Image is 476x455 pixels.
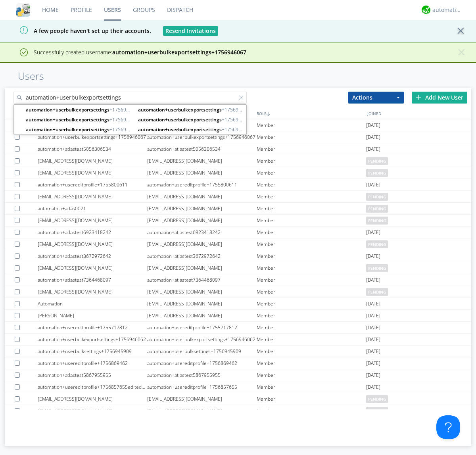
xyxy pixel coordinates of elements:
div: Member [257,179,366,190]
div: automation+atlastest5867955955 [147,369,257,381]
a: automation+atlastest3672972642automation+atlastest3672972642Member[DATE] [5,250,471,262]
div: Add New User [412,92,467,104]
span: [DATE] [366,131,380,143]
img: plus.svg [416,94,421,100]
div: [EMAIL_ADDRESS][DOMAIN_NAME] [147,298,257,309]
span: [DATE] [366,357,380,369]
span: pending [366,264,388,272]
div: Member [257,357,366,369]
div: Member [257,286,366,298]
button: Actions [348,92,404,104]
span: pending [366,205,388,213]
a: [PERSON_NAME][EMAIL_ADDRESS][DOMAIN_NAME]Member[DATE] [5,310,471,322]
div: automation+usereditprofile+1756869462 [38,357,147,369]
strong: automation+userbulkexportsettings+1756946067 [112,48,246,56]
div: automation+usereditprofile+1756869462 [147,357,257,369]
div: Member [257,167,366,179]
span: [DATE] [366,274,380,286]
a: [EMAIL_ADDRESS][DOMAIN_NAME][EMAIL_ADDRESS][DOMAIN_NAME]Memberpending [5,286,471,298]
span: pending [366,157,388,165]
a: automation+userbulksettings+1756945909automation+userbulksettings+1756945909Member[DATE] [5,346,471,357]
div: Member [257,369,366,381]
div: [EMAIL_ADDRESS][DOMAIN_NAME] [147,286,257,298]
span: [DATE] [366,322,380,334]
div: JOINED [365,108,476,119]
div: Member [257,238,366,250]
span: +1756946057 [26,126,132,133]
a: [EMAIL_ADDRESS][DOMAIN_NAME][EMAIL_ADDRESS][DOMAIN_NAME]Memberpending [5,393,471,405]
a: automation+atlas0021[EMAIL_ADDRESS][DOMAIN_NAME]Memberpending [5,203,471,215]
div: ROLE [255,108,365,119]
strong: automation+userbulkexportsettings [26,106,109,113]
div: [EMAIL_ADDRESS][DOMAIN_NAME] [38,393,147,405]
div: automation+usereditprofile+1755717812 [147,322,257,333]
div: automation+userbulksettings+1756945909 [147,346,257,357]
div: [EMAIL_ADDRESS][DOMAIN_NAME] [147,191,257,202]
a: [EMAIL_ADDRESS][DOMAIN_NAME][EMAIL_ADDRESS][DOMAIN_NAME]Memberpending [5,191,471,203]
span: pending [366,395,388,403]
div: automation+atlas [432,6,462,14]
a: [EMAIL_ADDRESS][DOMAIN_NAME][EMAIL_ADDRESS][DOMAIN_NAME]Memberpending [5,238,471,250]
div: automation+atlastest7364468097 [38,274,147,286]
span: [DATE] [366,179,380,191]
div: [EMAIL_ADDRESS][DOMAIN_NAME] [147,262,257,274]
div: Member [257,310,366,321]
div: automation+usereditprofile+1755800611 [147,179,257,190]
a: automation+userbulkexportsettings+1756946062automation+userbulkexportsettings+1756946062Member[DATE] [5,334,471,346]
div: Member [257,143,366,155]
div: automation+userbulkexportsettings+1756946062 [147,334,257,345]
a: automation+atlastest7364468097automation+atlastest7364468097Member[DATE] [5,274,471,286]
div: Member [257,215,366,226]
div: automation+userbulkexportsettings+1756946067 [147,131,257,143]
div: [EMAIL_ADDRESS][DOMAIN_NAME] [147,393,257,405]
div: Member [257,191,366,202]
strong: automation+userbulkexportsettings [138,106,222,113]
span: +1756946062 [138,116,244,123]
span: [DATE] [366,381,380,393]
div: automation+usereditprofile+1755800611 [38,179,147,190]
strong: automation+userbulkexportsettings [26,126,109,133]
a: [EMAIL_ADDRESS][DOMAIN_NAME][EMAIL_ADDRESS][DOMAIN_NAME]Memberpending [5,262,471,274]
iframe: Toggle Customer Support [436,415,460,439]
span: [DATE] [366,143,380,155]
div: [EMAIL_ADDRESS][DOMAIN_NAME] [147,203,257,214]
a: [EMAIL_ADDRESS][DOMAIN_NAME][EMAIL_ADDRESS][DOMAIN_NAME]Memberpending [5,215,471,227]
div: [EMAIL_ADDRESS][DOMAIN_NAME] [38,191,147,202]
div: [EMAIL_ADDRESS][DOMAIN_NAME] [147,405,257,417]
div: [EMAIL_ADDRESS][DOMAIN_NAME] [38,262,147,274]
div: Member [257,131,366,143]
div: automation+atlas0021 [38,203,147,214]
span: [DATE] [366,227,380,238]
a: automation+usereditprofile+1756857655editedautomation+usereditprofile+1756857655automation+usered... [5,381,471,393]
div: [EMAIL_ADDRESS][DOMAIN_NAME] [38,405,147,417]
div: automation+userbulkexportsettings+1756946062 [38,334,147,345]
div: [EMAIL_ADDRESS][DOMAIN_NAME] [147,215,257,226]
div: [EMAIL_ADDRESS][DOMAIN_NAME] [38,238,147,250]
div: automation+userbulkexportsettings+1756946067 [38,131,147,143]
div: automation+usereditprofile+1755717812 [38,322,147,333]
div: automation+atlastest5056306534 [38,143,147,155]
span: A few people haven't set up their accounts. [6,27,151,35]
div: [PERSON_NAME] [38,310,147,321]
div: automation+atlastest6923418242 [147,227,257,238]
div: Member [257,405,366,417]
div: Member [257,393,366,405]
div: Member [257,346,366,357]
input: Search users [13,92,247,104]
span: +1756946067 [26,106,132,113]
div: Member [257,119,366,131]
div: automation+usereditprofile+1756857655editedautomation+usereditprofile+1756857655 [38,381,147,393]
a: [EMAIL_ADDRESS][DOMAIN_NAME][EMAIL_ADDRESS][DOMAIN_NAME]Memberpending [5,405,471,417]
a: automation+usereditprofile+1755800611automation+usereditprofile+1755800611Member[DATE] [5,179,471,191]
a: [EMAIL_ADDRESS][DOMAIN_NAME][EMAIL_ADDRESS][DOMAIN_NAME]Memberpending [5,167,471,179]
a: automation+usereditprofile+1755717812automation+usereditprofile+1755717812Member[DATE] [5,322,471,334]
div: [EMAIL_ADDRESS][DOMAIN_NAME] [38,286,147,298]
button: Resend Invitations [163,26,218,36]
div: [EMAIL_ADDRESS][DOMAIN_NAME] [38,215,147,226]
a: automation+atlastest5056306534automation+atlastest5056306534Member[DATE] [5,143,471,155]
span: pending [366,407,388,415]
a: Automation[EMAIL_ADDRESS][DOMAIN_NAME]Member[DATE] [5,298,471,310]
a: automation+userbulksettings+1756945899automation+userbulksettings+1756945899Member[DATE] [5,119,471,131]
div: Member [257,227,366,238]
div: [EMAIL_ADDRESS][DOMAIN_NAME] [147,155,257,167]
